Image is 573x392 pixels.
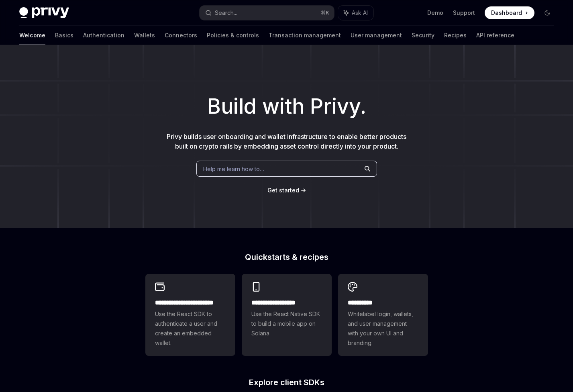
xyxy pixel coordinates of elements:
[251,309,322,338] span: Use the React Native SDK to build a mobile app on Solana.
[267,187,299,194] span: Get started
[215,8,237,18] div: Search...
[203,165,264,173] span: Help me learn how to…
[267,186,299,194] a: Get started
[19,7,69,18] img: dark logo
[167,133,406,150] span: Privy builds user onboarding and wallet infrastructure to enable better products built on crypto ...
[321,10,329,16] span: ⌘ K
[242,274,332,356] a: **** **** **** ***Use the React Native SDK to build a mobile app on Solana.
[145,378,428,386] h2: Explore client SDKs
[348,309,418,348] span: Whitelabel login, wallets, and user management with your own UI and branding.
[155,309,226,348] span: Use the React SDK to authenticate a user and create an embedded wallet.
[134,26,155,45] a: Wallets
[541,6,554,19] button: Toggle dark mode
[427,9,443,17] a: Demo
[476,26,514,45] a: API reference
[55,26,73,45] a: Basics
[485,6,534,19] a: Dashboard
[352,9,368,17] span: Ask AI
[338,274,428,356] a: **** *****Whitelabel login, wallets, and user management with your own UI and branding.
[83,26,124,45] a: Authentication
[19,26,45,45] a: Welcome
[412,26,434,45] a: Security
[145,253,428,261] h2: Quickstarts & recipes
[444,26,467,45] a: Recipes
[351,26,402,45] a: User management
[269,26,341,45] a: Transaction management
[165,26,197,45] a: Connectors
[453,9,475,17] a: Support
[491,9,522,17] span: Dashboard
[338,6,373,20] button: Ask AI
[13,91,560,122] h1: Build with Privy.
[200,6,334,20] button: Search...⌘K
[207,26,259,45] a: Policies & controls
